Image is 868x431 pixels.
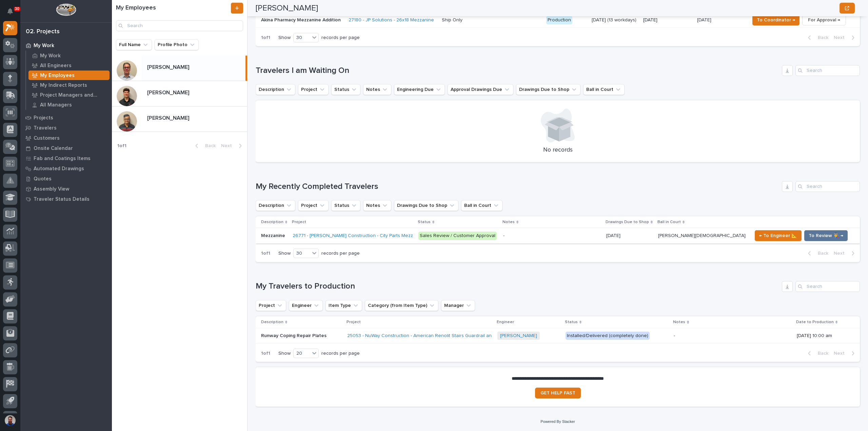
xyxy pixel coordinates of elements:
[40,102,72,108] p: All Managers
[418,232,497,240] div: Sales Review / Customer Approval
[831,35,860,41] button: Next
[147,63,191,71] p: [PERSON_NAME]
[40,63,72,69] p: All Engineers
[256,13,860,28] tr: Akina Pharmacy Mezzanine Addition27180 - JP Solutions - 26x18 Mezzanine Ship Only Production[DATE...
[795,65,860,76] input: Search
[349,17,434,23] a: 27180 - JP Solutions - 26x18 Mezzanine
[256,182,779,192] h1: My Recently Completed Travelers
[20,40,112,51] a: My Work
[20,123,112,133] a: Travelers
[256,84,295,95] button: Description
[40,82,87,89] p: My Indirect Reports
[540,419,575,424] a: Powered By Stacker
[3,4,17,18] button: Notifications
[298,84,329,95] button: Project
[20,163,112,174] a: Automated Drawings
[261,218,283,226] p: Description
[834,35,849,41] span: Next
[261,17,343,23] p: Akina Pharmacy Mezzanine Addition
[34,196,90,202] p: Traveler Status Details
[448,84,513,95] button: Approval Drawings Due
[292,218,306,226] p: Project
[755,230,802,241] button: ← To Engineer 📐
[278,351,291,356] p: Show
[15,6,19,11] p: 30
[797,333,849,339] p: [DATE] 10:00 am
[20,153,112,163] a: Fab and Coatings Items
[834,350,849,356] span: Next
[796,318,834,326] p: Date to Production
[809,232,843,240] span: To Review 👨‍🏭 →
[256,300,286,311] button: Project
[190,143,218,149] button: Back
[657,218,681,226] p: Ball in Court
[256,328,860,343] tr: Runway Coping Repair PlatesRunway Coping Repair Plates 25053 - NuWay Construction - American Reno...
[293,233,425,239] a: 26771 - [PERSON_NAME] Construction - City Parts Mezzanine
[394,200,458,211] button: Drawings Due to Shop
[20,133,112,143] a: Customers
[147,88,191,96] p: [PERSON_NAME]
[673,318,685,326] p: Notes
[697,16,713,23] p: [DATE]
[3,413,17,428] button: users-avatar
[442,17,462,23] div: Ship Only
[759,232,797,240] span: ← To Engineer 📐
[40,73,75,79] p: My Employees
[56,3,76,16] img: Workspace Logo
[795,281,860,292] input: Search
[831,350,860,356] button: Next
[26,28,60,36] div: 02. Projects
[418,218,431,226] p: Status
[503,233,505,239] div: -
[289,300,323,311] button: Engineer
[814,35,828,41] span: Back
[20,143,112,153] a: Onsite Calendar
[261,318,283,326] p: Description
[803,250,831,256] button: Back
[803,35,831,41] button: Back
[757,16,795,24] span: To Coordinator →
[321,351,360,356] p: records per page
[363,200,391,211] button: Notes
[658,232,747,239] p: [PERSON_NAME][DEMOGRAPHIC_DATA]
[365,300,438,311] button: Category (from Item Type)
[546,16,572,24] div: Production
[331,84,360,95] button: Status
[221,143,236,149] span: Next
[40,53,61,59] p: My Work
[256,345,276,362] p: 1 of 1
[256,3,318,13] h2: [PERSON_NAME]
[294,250,310,257] div: 30
[802,15,846,25] button: For Approval →
[112,81,247,106] a: [PERSON_NAME][PERSON_NAME]
[502,218,515,226] p: Notes
[331,200,360,211] button: Status
[20,174,112,184] a: Quotes
[294,34,310,41] div: 30
[497,318,514,326] p: Engineer
[256,30,276,46] p: 1 of 1
[116,20,243,31] input: Search
[34,166,84,172] p: Automated Drawings
[606,218,649,226] p: Drawings Due to Shop
[147,114,191,121] p: [PERSON_NAME]
[20,184,112,194] a: Assembly View
[34,43,54,49] p: My Work
[155,39,199,50] button: Profile Photo
[347,318,361,326] p: Project
[261,232,287,239] p: Mezzanine
[294,350,310,357] div: 20
[256,228,860,243] tr: MezzanineMezzanine 26771 - [PERSON_NAME] Construction - City Parts Mezzanine Sales Review / Custo...
[516,84,580,95] button: Drawings Due to Shop
[112,138,132,154] p: 1 of 1
[26,80,112,90] a: My Indirect Reports
[34,145,73,152] p: Onsite Calendar
[500,333,537,339] a: [PERSON_NAME]
[321,251,360,256] p: records per page
[112,106,247,132] a: [PERSON_NAME][PERSON_NAME]
[20,194,112,204] a: Traveler Status Details
[26,61,112,70] a: All Engineers
[261,332,328,339] p: Runway Coping Repair Plates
